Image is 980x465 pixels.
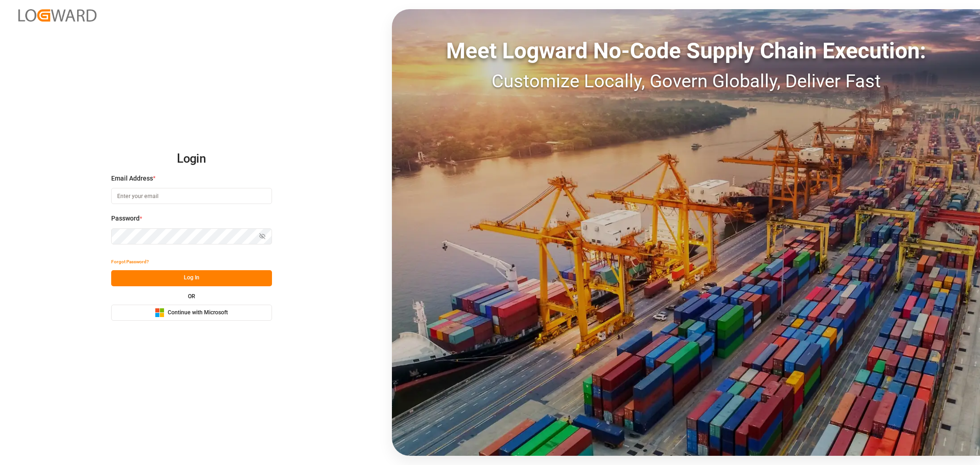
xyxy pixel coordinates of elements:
[111,254,149,270] button: Forgot Password?
[111,214,140,223] span: Password
[168,309,228,317] span: Continue with Microsoft
[392,34,980,68] div: Meet Logward No-Code Supply Chain Execution:
[392,68,980,95] div: Customize Locally, Govern Globally, Deliver Fast
[111,174,153,183] span: Email Address
[111,270,272,286] button: Log In
[18,9,96,22] img: Logward_new_orange.png
[111,144,272,174] h2: Login
[111,188,272,204] input: Enter your email
[111,305,272,321] button: Continue with Microsoft
[188,294,195,299] small: OR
